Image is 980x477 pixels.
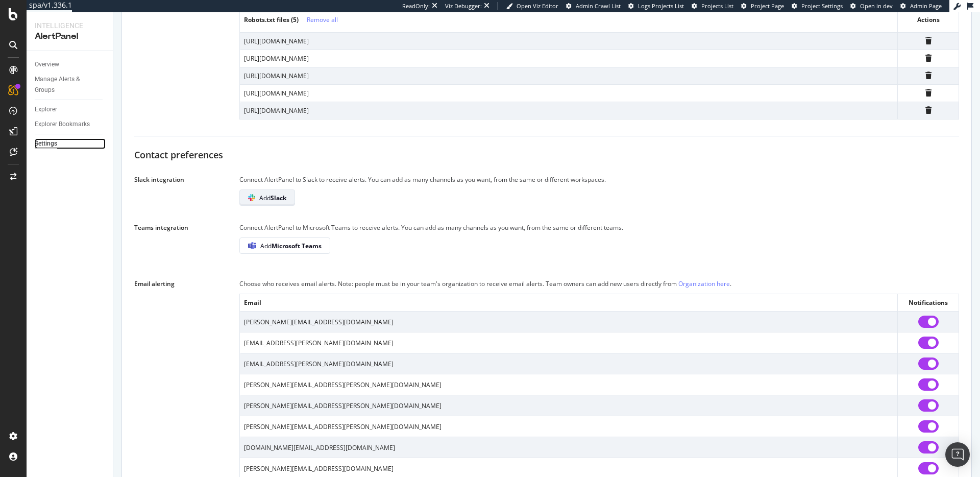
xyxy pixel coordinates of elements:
td: [DOMAIN_NAME][EMAIL_ADDRESS][DOMAIN_NAME] [240,437,898,458]
a: Projects List [692,2,733,10]
div: ReadOnly: [402,2,430,10]
div: [URL][DOMAIN_NAME] [244,37,893,45]
button: AddMicrosoft Teams [239,237,330,254]
div: Settings [35,138,57,149]
td: [PERSON_NAME][EMAIL_ADDRESS][DOMAIN_NAME] [240,312,898,332]
a: Admin Page [900,2,942,10]
div: [URL][DOMAIN_NAME] [244,106,893,115]
div: Notifications [902,298,954,307]
td: [EMAIL_ADDRESS][PERSON_NAME][DOMAIN_NAME] [240,332,898,353]
div: Add [260,242,322,250]
div: Remove all [307,15,338,24]
div: Actions [902,15,954,24]
td: [PERSON_NAME][EMAIL_ADDRESS][PERSON_NAME][DOMAIN_NAME] [240,395,898,416]
span: Add [259,194,286,202]
td: [PERSON_NAME][EMAIL_ADDRESS][PERSON_NAME][DOMAIN_NAME] [240,374,898,395]
div: Email alerting [134,279,175,288]
span: Open Viz Editor [517,2,558,10]
div: AlertPanel [35,31,105,42]
div: Connect AlertPanel to Slack to receive alerts. You can add as many channels as you want, from the... [239,174,959,185]
a: Explorer Bookmarks [35,119,106,130]
div: [URL][DOMAIN_NAME] [244,54,893,63]
span: Project Page [751,2,784,10]
div: Explorer Bookmarks [35,119,90,130]
span: Logs Projects List [638,2,684,10]
button: AddSlack [239,189,295,206]
div: [URL][DOMAIN_NAME] [244,89,893,98]
a: Admin Crawl List [566,2,621,10]
div: Manage Alerts & Groups [35,74,96,96]
b: Slack [271,194,286,202]
th: Email [240,294,898,312]
span: Project Settings [801,2,843,10]
span: Projects List [701,2,733,10]
td: [PERSON_NAME][EMAIL_ADDRESS][PERSON_NAME][DOMAIN_NAME] [240,416,898,437]
div: Contact preferences [134,149,959,162]
a: Project Page [741,2,784,10]
div: Choose who receives email alerts. Note: people must be in your team's organization to receive ema... [239,278,959,290]
a: Project Settings [792,2,843,10]
span: Open in dev [860,2,893,10]
a: Open in dev [850,2,893,10]
div: Explorer [35,104,57,115]
span: Admin Page [910,2,942,10]
td: [EMAIL_ADDRESS][PERSON_NAME][DOMAIN_NAME] [240,353,898,374]
b: Microsoft Teams [272,242,322,250]
div: Connect AlertPanel to Microsoft Teams to receive alerts. You can add as many channels as you want... [239,222,959,233]
div: Open Intercom Messenger [945,442,970,467]
a: Overview [35,59,106,70]
th: Robots.txt files ( 5 ) [240,7,898,32]
a: Organization here [678,279,730,288]
a: Logs Projects List [628,2,684,10]
a: Settings [35,138,106,149]
a: Open Viz Editor [506,2,558,10]
button: Remove all [307,12,338,28]
div: Slack integration [134,175,184,184]
a: Manage Alerts & Groups [35,74,106,96]
img: BGgcIL3g.png [248,194,255,201]
img: 8-M_K_5x.png [248,242,256,249]
div: Overview [35,59,59,70]
div: Teams integration [134,223,188,232]
a: Explorer [35,104,106,115]
div: [URL][DOMAIN_NAME] [244,71,893,80]
div: Viz Debugger: [445,2,482,10]
div: Intelligence [35,20,105,31]
span: Admin Crawl List [576,2,621,10]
